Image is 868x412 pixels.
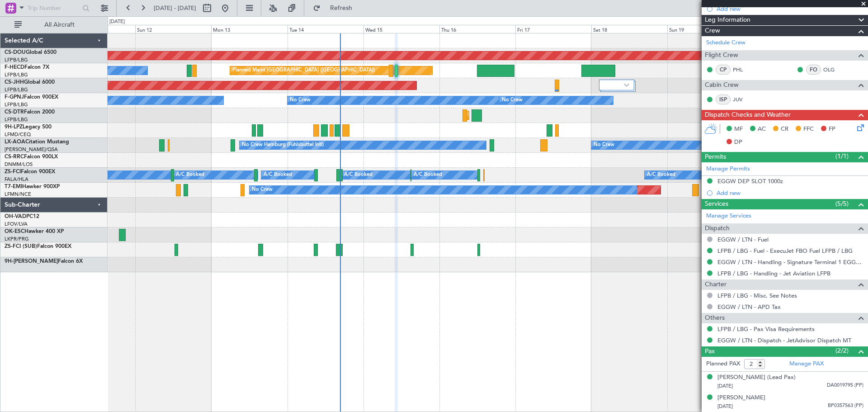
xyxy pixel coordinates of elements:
[5,154,58,160] a: CS-RRCFalcon 900LX
[5,154,24,160] span: CS-RRC
[705,152,726,162] span: Permits
[288,25,363,33] div: Tue 14
[717,236,769,243] a: EGGW / LTN - Fuel
[789,360,824,369] a: Manage PAX
[717,292,797,299] a: LFPB / LBG - Misc. See Notes
[5,146,58,153] a: [PERSON_NAME]/QSA
[706,360,740,369] label: Planned PAX
[5,95,58,100] a: F-GPNJFalcon 900EX
[264,168,292,182] div: A/C Booked
[5,131,31,138] a: LFMD/CEQ
[5,259,58,264] span: 9H-[PERSON_NAME]
[705,15,750,25] span: Leg Information
[734,138,742,147] span: DP
[515,25,591,33] div: Fri 17
[835,199,849,208] span: (5/5)
[594,138,614,152] div: No Crew
[5,109,24,115] span: CS-DTR
[705,80,739,90] span: Cabin Crew
[502,94,523,107] div: No Crew
[717,373,796,382] div: [PERSON_NAME] (Lead Pax)
[716,65,731,75] div: CP
[5,124,23,130] span: 9H-LPZ
[705,223,730,234] span: Dispatch
[717,177,783,185] div: EGGW DEP SLOT 1000z
[705,279,726,290] span: Charter
[5,221,28,227] a: LFOV/LVA
[363,25,439,33] div: Wed 15
[468,109,514,122] div: Planned Maint Sofia
[705,50,738,61] span: Flight Crew
[5,109,55,115] a: CS-DTRFalcon 2000
[5,80,55,85] a: CS-JHHGlobal 6000
[5,176,28,183] a: FALA/HLA
[823,66,844,74] a: OLG
[827,382,863,389] span: DA0019795 (PP)
[154,4,196,12] span: [DATE] - [DATE]
[706,165,750,174] a: Manage Permits
[5,65,24,70] span: F-HECD
[705,199,728,209] span: Services
[706,212,751,221] a: Manage Services
[806,65,821,75] div: FO
[835,152,849,161] span: (1/1)
[667,25,743,33] div: Sun 19
[5,50,57,55] a: CS-DOUGlobal 6500
[5,80,24,85] span: CS-JHH
[176,168,204,182] div: A/C Booked
[717,5,863,13] div: Add new
[309,1,363,15] button: Refresh
[705,26,720,36] span: Crew
[5,139,69,145] a: LX-AOACitation Mustang
[717,303,781,311] a: EGGW / LTN - APD Tax
[5,244,37,249] span: ZS-FCI (SUB)
[414,168,442,182] div: A/C Booked
[705,313,725,323] span: Others
[829,125,835,134] span: FP
[5,57,28,63] a: LFPB/LBG
[716,95,731,104] div: ISP
[5,65,49,70] a: F-HECDFalcon 7X
[344,168,373,182] div: A/C Booked
[591,25,667,33] div: Sat 18
[5,139,25,145] span: LX-AOA
[5,236,29,242] a: LKPR/PRG
[5,124,52,130] a: 9H-LPZLegacy 500
[647,168,675,182] div: A/C Booked
[109,18,125,26] div: [DATE]
[5,50,26,55] span: CS-DOU
[717,336,851,344] a: EGGW / LTN - Dispatch - JetAdvisor Dispatch MT
[758,125,766,134] span: AC
[5,214,26,219] span: OH-VAD
[290,94,311,107] div: No Crew
[705,346,715,357] span: Pax
[624,83,629,87] img: arrow-gray.svg
[5,184,22,189] span: T7-EMI
[717,189,863,197] div: Add new
[5,71,28,78] a: LFPB/LBG
[322,5,360,11] span: Refresh
[252,183,273,197] div: No Crew
[733,95,753,104] a: JUV
[439,25,515,33] div: Thu 16
[5,169,21,175] span: ZS-FCI
[734,125,743,134] span: MF
[5,184,60,189] a: T7-EMIHawker 900XP
[706,38,745,47] a: Schedule Crew
[781,125,788,134] span: CR
[5,116,28,123] a: LFPB/LBG
[5,229,64,234] a: OK-ESCHawker 400 XP
[135,25,211,33] div: Sun 12
[28,1,80,15] input: Trip Number
[717,270,830,277] a: LFPB / LBG - Handling - Jet Aviation LFPB
[5,214,39,219] a: OH-VADPC12
[232,64,375,77] div: Planned Maint [GEOGRAPHIC_DATA] ([GEOGRAPHIC_DATA])
[717,247,853,255] a: LFPB / LBG - Fuel - ExecuJet FBO Fuel LFPB / LBG
[717,393,765,403] div: [PERSON_NAME]
[5,244,71,249] a: ZS-FCI (SUB)Falcon 900EX
[10,18,98,32] button: All Aircraft
[211,25,287,33] div: Mon 13
[717,403,733,410] span: [DATE]
[5,86,28,93] a: LFPB/LBG
[242,138,324,152] div: No Crew Hamburg (Fuhlsbuttel Intl)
